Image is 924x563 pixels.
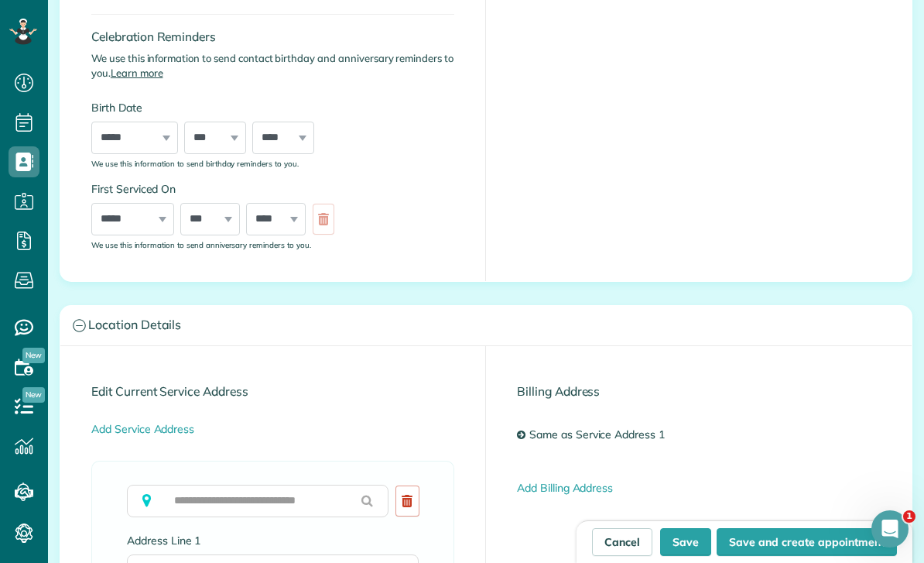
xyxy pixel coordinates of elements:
button: Save and create appointment [717,528,897,556]
h4: Billing Address [517,385,881,398]
iframe: Intercom live chat [871,510,909,548]
button: Save [660,528,711,556]
span: 1 [903,510,915,523]
a: Same as Service Address 1 [525,421,676,449]
a: Add Billing Address [517,481,613,495]
a: Learn more [111,67,163,79]
a: Add Service Address [91,422,194,436]
sub: We use this information to send birthday reminders to you. [91,159,299,168]
a: Cancel [592,528,652,556]
a: Location Details [60,306,912,345]
sub: We use this information to send anniversary reminders to you. [91,240,311,249]
span: New [22,348,45,363]
label: Address Line 1 [127,533,419,548]
h4: Edit Current Service Address [91,385,454,398]
p: We use this information to send contact birthday and anniversary reminders to you. [91,51,454,81]
h4: Celebration Reminders [91,30,454,43]
label: First Serviced On [91,181,334,197]
span: New [22,387,45,403]
label: Birth Date [91,100,334,115]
